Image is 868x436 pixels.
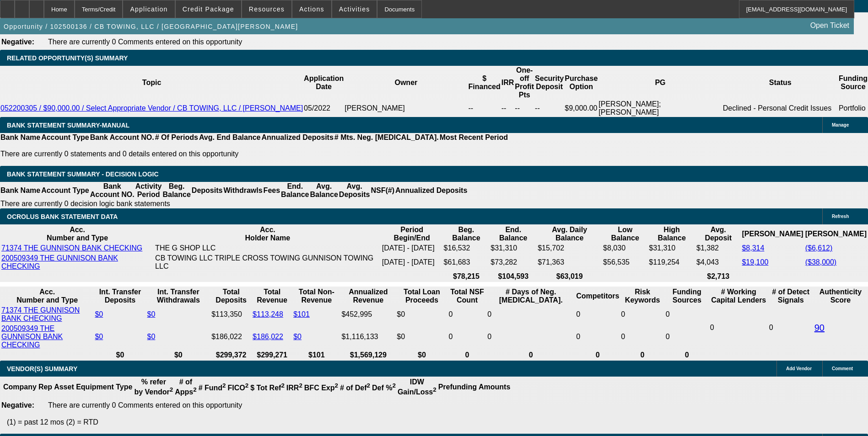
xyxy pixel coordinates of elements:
[805,244,833,252] a: ($6,612)
[341,287,395,305] th: Annualized Revenue
[620,324,664,350] td: 0
[490,254,536,271] td: $73,282
[443,272,490,281] th: $78,215
[293,351,340,360] th: $101
[443,244,490,253] td: $16,532
[372,384,396,392] b: Def %
[1,38,34,46] b: Negative:
[344,100,468,117] td: [PERSON_NAME]
[304,384,338,392] b: BFC Exp
[696,225,740,243] th: Avg. Deposit
[603,244,647,253] td: $8,030
[490,272,536,281] th: $104,593
[341,310,395,319] div: $452,995
[211,306,251,323] td: $113,350
[648,225,695,243] th: High Balance
[261,133,334,142] th: Annualized Deposits
[155,254,381,271] td: CB TOWING LLC TRIPLE CROSS TOWING GUNNISON TOWING LLC
[95,333,103,340] a: $0
[54,383,132,391] b: Asset Equipment Type
[648,244,695,253] td: $31,310
[370,182,395,199] th: NSF(#)
[832,366,853,371] span: Comment
[245,382,248,389] sup: 2
[448,306,486,323] td: 0
[344,66,468,100] th: Owner
[722,100,838,117] td: Declined - Personal Credit Issues
[537,244,602,253] td: $15,702
[48,401,242,409] span: There are currently 0 Comments entered on this opportunity
[514,66,534,100] th: One-off Profit Pts
[665,287,709,305] th: Funding Sources
[514,100,534,117] td: --
[147,351,210,360] th: $0
[1,287,93,305] th: Acc. Number and Type
[90,133,155,142] th: Bank Account NO.
[487,287,575,305] th: # Days of Neg. [MEDICAL_DATA].
[468,100,501,117] td: --
[620,351,664,360] th: 0
[398,378,437,396] b: IDW Gain/Loss
[741,225,803,243] th: [PERSON_NAME]
[382,254,442,271] td: [DATE] - [DATE]
[249,5,285,13] span: Resources
[564,66,598,100] th: Purchase Option
[334,133,439,142] th: # Mts. Neg. [MEDICAL_DATA].
[537,272,602,281] th: $63,019
[367,382,370,389] sup: 2
[603,225,647,243] th: Low Balance
[280,182,309,199] th: End. Balance
[199,133,261,142] th: Avg. End Balance
[534,66,564,100] th: Security Deposit
[665,351,709,360] th: 0
[395,182,468,199] th: Annualized Deposits
[94,287,146,305] th: Int. Transfer Deposits
[309,182,338,199] th: Avg. Balance
[340,384,370,392] b: # of Def
[334,382,338,389] sup: 2
[487,306,575,323] td: 0
[199,384,226,392] b: # Fund
[468,66,501,100] th: $ Financed
[38,383,52,391] b: Rep
[7,170,159,178] span: Bank Statement Summary - Decision Logic
[576,351,620,360] th: 0
[832,122,849,128] span: Manage
[123,0,174,18] button: Application
[805,225,867,243] th: [PERSON_NAME]
[228,384,249,392] b: FICO
[134,378,173,396] b: % refer by Vendor
[48,38,242,46] span: There are currently 0 Comments entered on this opportunity
[807,18,853,33] a: Open Ticket
[263,182,280,199] th: Fees
[564,100,598,117] td: $9,000.00
[147,287,210,305] th: Int. Transfer Withdrawals
[537,254,602,271] td: $71,363
[4,23,298,30] span: Opportunity / 102500136 / CB TOWING, LLC / [GEOGRAPHIC_DATA][PERSON_NAME]
[620,306,664,323] td: 0
[769,306,813,350] td: 0
[7,418,868,426] p: (1) = past 12 mos (2) = RTD
[155,244,381,253] td: THE G SHOP LLC
[94,351,146,360] th: $0
[710,287,768,305] th: # Working Capital Lenders
[665,306,709,323] td: 0
[501,66,515,100] th: IRR
[341,333,395,341] div: $1,116,133
[41,133,90,142] th: Account Type
[769,287,813,305] th: # of Detect Signals
[439,133,508,142] th: Most Recent Period
[281,382,284,389] sup: 2
[293,287,340,305] th: Total Non-Revenue
[176,0,241,18] button: Credit Package
[1,244,142,252] a: 71374 THE GUNNISON BANK CHECKING
[620,287,664,305] th: Risk Keywords
[41,182,90,199] th: Account Type
[598,100,722,117] td: [PERSON_NAME]; [PERSON_NAME]
[339,5,370,13] span: Activities
[832,214,849,219] span: Refresh
[838,66,868,100] th: Funding Source
[253,333,283,340] a: $186,022
[162,182,191,199] th: Beg. Balance
[3,383,37,391] b: Company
